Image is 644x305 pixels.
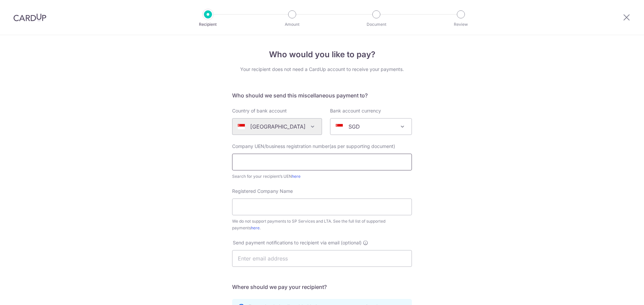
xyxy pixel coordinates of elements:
[232,250,412,267] input: Enter email address
[292,174,301,179] a: here
[330,119,412,135] span: SGD
[436,21,486,28] p: Review
[232,107,287,114] label: Country of bank account
[232,218,412,231] div: We do not support payments to SP Services and LTA. See the full list of supported payments .
[348,123,360,131] p: SGD
[267,21,317,28] p: Amount
[232,143,395,149] span: Company UEN/business registration number(as per supporting document)
[232,283,412,291] h5: Where should we pay your recipient?
[13,13,46,21] img: CardUp
[232,66,412,73] div: Your recipient does not need a CardUp account to receive your payments.
[330,118,412,135] span: SGD
[232,49,412,61] h4: Who would you like to pay?
[232,91,412,99] h5: Who should we send this miscellaneous payment to?
[232,173,412,180] div: Search for your recipient’s UEN
[251,225,260,230] a: here
[233,239,362,246] span: Send payment notifications to recipient via email (optional)
[232,188,293,194] span: Registered Company Name
[352,21,401,28] p: Document
[183,21,233,28] p: Recipient
[330,107,381,114] label: Bank account currency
